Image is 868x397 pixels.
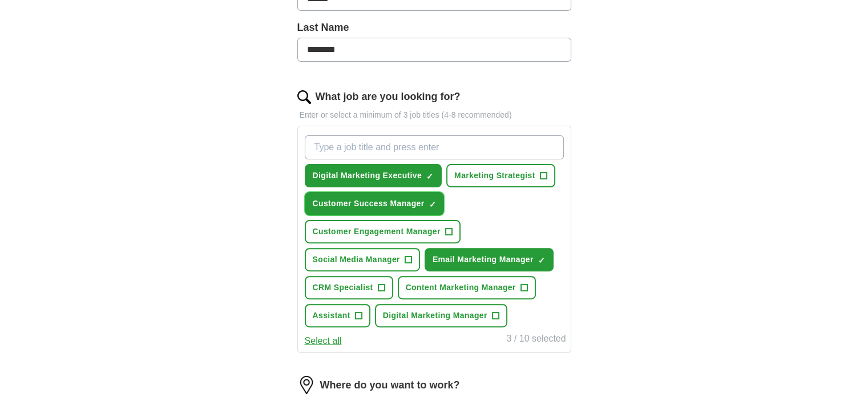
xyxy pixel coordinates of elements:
[297,20,571,35] label: Last Name
[305,192,445,215] button: Customer Success Manager✓
[375,304,507,327] button: Digital Marketing Manager
[425,248,554,271] button: Email Marketing Manager✓
[305,248,420,271] button: Social Media Manager
[383,310,487,322] span: Digital Marketing Manager
[305,135,564,159] input: Type a job title and press enter
[297,109,571,121] p: Enter or select a minimum of 3 job titles (4-8 recommended)
[313,170,422,182] span: Digital Marketing Executive
[305,164,442,187] button: Digital Marketing Executive✓
[313,310,350,322] span: Assistant
[313,226,441,238] span: Customer Engagement Manager
[305,276,393,299] button: CRM Specialist
[433,254,534,266] span: Email Marketing Manager
[297,376,316,394] img: location.png
[406,282,516,294] span: Content Marketing Manager
[538,256,545,265] span: ✓
[398,276,536,299] button: Content Marketing Manager
[305,304,370,327] button: Assistant
[429,200,435,209] span: ✓
[313,282,373,294] span: CRM Specialist
[506,332,566,348] div: 3 / 10 selected
[313,198,425,210] span: Customer Success Manager
[454,170,535,182] span: Marketing Strategist
[305,220,461,243] button: Customer Engagement Manager
[316,89,461,105] label: What job are you looking for?
[426,172,433,181] span: ✓
[313,254,400,266] span: Social Media Manager
[446,164,555,187] button: Marketing Strategist
[320,378,460,393] label: Where do you want to work?
[305,334,342,348] button: Select all
[297,90,311,104] img: search.png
